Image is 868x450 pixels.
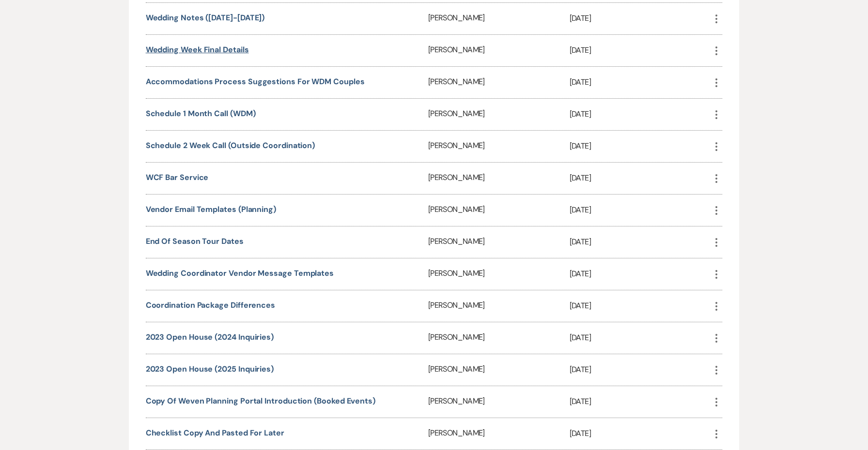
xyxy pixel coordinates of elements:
[570,108,711,120] p: [DATE]
[428,99,570,130] div: [PERSON_NAME]
[146,45,249,55] a: Wedding Week Final Details
[428,418,570,450] div: [PERSON_NAME]
[428,131,570,162] div: [PERSON_NAME]
[146,13,265,23] a: Wedding Notes ([DATE]-[DATE])
[428,354,570,386] div: [PERSON_NAME]
[428,290,570,322] div: [PERSON_NAME]
[570,395,711,408] p: [DATE]
[570,427,711,440] p: [DATE]
[428,386,570,418] div: [PERSON_NAME]
[146,76,365,87] a: Accommodations Process Suggestions for WDM Couples
[570,140,711,152] p: [DATE]
[428,226,570,258] div: [PERSON_NAME]
[146,364,274,374] a: 2023 Open House (2025 Inquiries)
[428,163,570,194] div: [PERSON_NAME]
[146,204,276,214] a: Vendor Email Templates (Planning)
[146,428,284,438] a: Checklist copy and pasted for later
[428,67,570,98] div: [PERSON_NAME]
[570,44,711,57] p: [DATE]
[570,204,711,216] p: [DATE]
[428,195,570,226] div: [PERSON_NAME]
[146,300,275,310] a: Coordination Package Differences
[146,396,375,406] a: Copy of Weven Planning Portal Introduction (Booked Events)
[146,236,244,246] a: End of Season Tour Dates
[146,140,315,150] a: Schedule 2 week call (Outside coordination)
[570,268,711,280] p: [DATE]
[570,76,711,89] p: [DATE]
[570,363,711,376] p: [DATE]
[570,331,711,344] p: [DATE]
[570,172,711,184] p: [DATE]
[146,332,274,342] a: 2023 Open House (2024 Inquiries)
[570,12,711,25] p: [DATE]
[570,236,711,248] p: [DATE]
[146,268,334,278] a: Wedding Coordinator Vendor Message Templates
[428,3,570,34] div: [PERSON_NAME]
[146,108,256,119] a: Schedule 1 Month Call (WDM)
[146,172,209,182] a: WCF Bar Service
[428,322,570,354] div: [PERSON_NAME]
[570,300,711,312] p: [DATE]
[428,258,570,290] div: [PERSON_NAME]
[428,35,570,66] div: [PERSON_NAME]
